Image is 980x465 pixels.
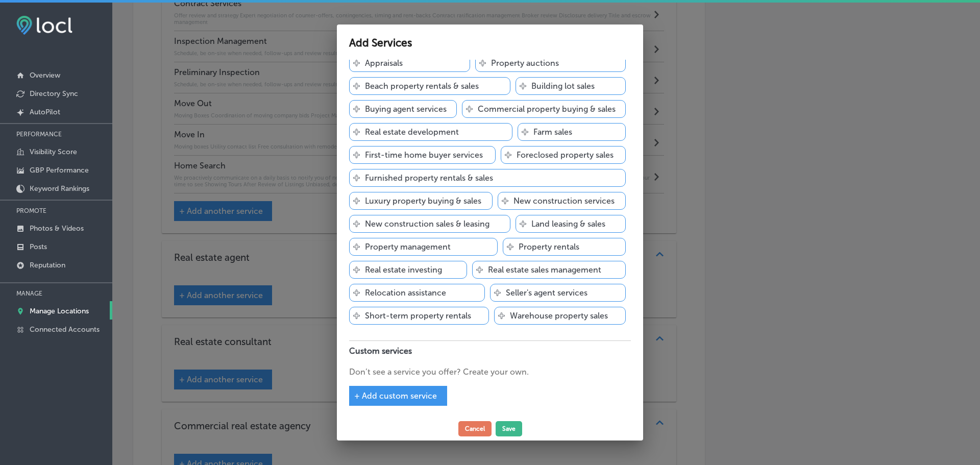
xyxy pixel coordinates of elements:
[349,366,631,378] p: Don’t see a service you offer? Create your own.
[365,104,447,114] p: Buying agent services
[349,37,631,50] h2: Add Services
[506,288,587,298] p: Seller's agent services
[531,219,605,229] p: Land leasing & sales
[491,58,559,68] p: Property auctions
[30,184,89,193] p: Keyword Rankings
[365,242,451,252] p: Property management
[30,261,65,270] p: Reputation
[365,127,459,137] p: Real estate development
[365,288,446,298] p: Relocation assistance
[519,242,579,252] p: Property rentals
[30,242,47,251] p: Posts
[365,150,483,160] p: First-time home buyer services
[16,16,72,35] img: fda3e92497d09a02dc62c9cd864e3231.png
[30,166,89,175] p: GBP Performance
[517,150,614,160] p: Foreclosed property sales
[496,421,522,436] button: Save
[365,196,481,206] p: Luxury property buying & sales
[365,265,442,275] p: Real estate investing
[349,340,631,361] h4: Custom services
[510,311,608,321] p: Warehouse property sales
[30,224,84,233] p: Photos & Videos
[365,219,489,229] p: New construction sales & leasing
[365,58,403,68] p: Appraisals
[365,81,479,91] p: Beach property rentals & sales
[531,81,595,91] p: Building lot sales
[458,421,492,436] button: Cancel
[488,265,601,275] p: Real estate sales management
[533,127,572,137] p: Farm sales
[354,391,437,401] span: + Add custom service
[365,173,493,183] p: Furnished property rentals & sales
[30,148,77,156] p: Visibility Score
[30,325,100,334] p: Connected Accounts
[30,89,78,98] p: Directory Sync
[478,104,616,114] p: Commercial property buying & sales
[30,71,60,80] p: Overview
[365,311,471,321] p: Short-term property rentals
[513,196,615,206] p: New construction services
[30,108,60,116] p: AutoPilot
[30,307,89,315] p: Manage Locations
